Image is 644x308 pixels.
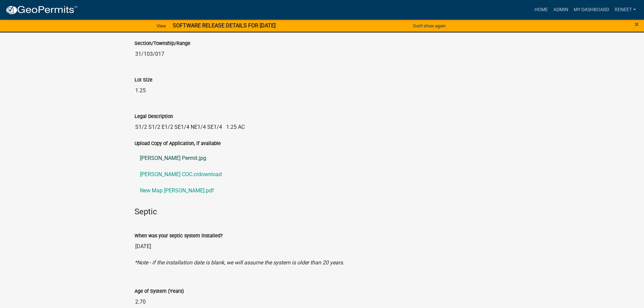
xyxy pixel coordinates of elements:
a: Admin [551,3,571,16]
label: Upload Copy of Application, if available [135,141,221,146]
label: Legal Description [135,114,173,119]
a: [PERSON_NAME] COC.crdownload [135,166,510,183]
a: View [154,20,169,31]
button: Don't show again [410,20,448,31]
label: Age of System (Years) [135,289,184,294]
label: When was your septic system installed? [135,234,223,238]
a: reneet [612,3,639,16]
button: Close [635,20,639,28]
a: [PERSON_NAME] Permit.jpg [135,150,510,166]
i: *Note - if the installation date is blank, we will assume the system is older than 20 years. [135,259,344,266]
a: New Map [PERSON_NAME].pdf [135,183,510,199]
label: Lot Size [135,78,152,82]
span: × [635,20,639,29]
strong: SOFTWARE RELEASE DETAILS FOR [DATE] [173,22,276,29]
a: My Dashboard [571,3,612,16]
a: Home [532,3,551,16]
h4: Septic [135,207,510,217]
label: Section/Township/Range [135,41,190,46]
